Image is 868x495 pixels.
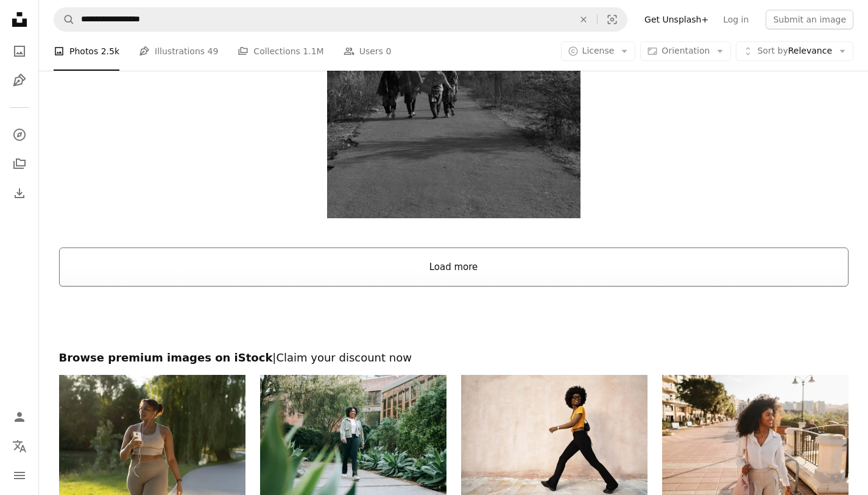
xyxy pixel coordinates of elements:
[766,10,853,29] button: Submit an image
[7,68,32,93] a: Illustrations
[757,46,788,55] span: Sort by
[303,45,323,58] span: 1.1M
[386,45,391,58] span: 0
[7,463,32,488] button: Menu
[561,41,636,61] button: License
[59,247,849,287] button: Load more
[7,152,32,176] a: Collections
[757,45,832,57] span: Relevance
[344,32,392,71] a: Users 0
[716,10,756,29] a: Log in
[59,351,849,365] h2: Browse premium images on iStock
[272,351,412,364] span: | Claim your discount now
[7,123,32,147] a: Explore
[598,8,627,31] button: Visual search
[139,32,218,71] a: Illustrations 49
[7,434,32,458] button: Language
[662,46,710,55] span: Orientation
[7,405,32,429] a: Log in / Sign up
[54,8,75,31] button: Search Unsplash
[54,7,627,32] form: Find visuals sitewide
[7,7,32,34] a: Home — Unsplash
[238,32,323,71] a: Collections 1.1M
[582,46,615,55] span: License
[637,10,716,29] a: Get Unsplash+
[7,39,32,63] a: Photos
[570,8,597,31] button: Clear
[640,41,731,61] button: Orientation
[7,181,32,205] a: Download History
[208,45,219,58] span: 49
[736,41,853,61] button: Sort byRelevance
